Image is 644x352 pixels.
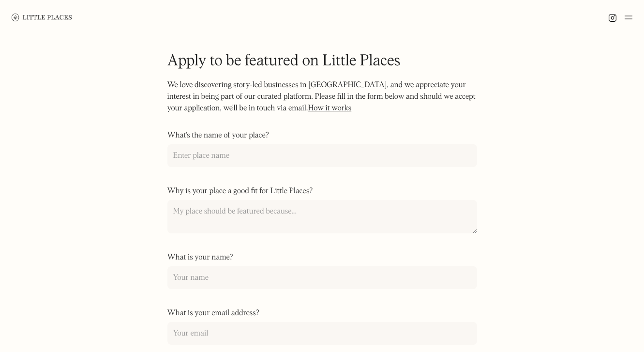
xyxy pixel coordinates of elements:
input: Your email [167,322,477,345]
label: What is your name? [167,253,477,262]
p: We love discovering story-led businesses in [GEOGRAPHIC_DATA], and we appreciate your interest in... [167,79,477,126]
label: What is your email address? [167,308,477,318]
h1: Apply to be featured on Little Places [167,51,477,72]
label: What's the name of your place? [167,131,477,140]
input: Your name [167,266,477,289]
a: How it works [308,105,351,112]
label: Why is your place a good fit for Little Places? [167,186,477,196]
input: Enter place name [167,144,477,167]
